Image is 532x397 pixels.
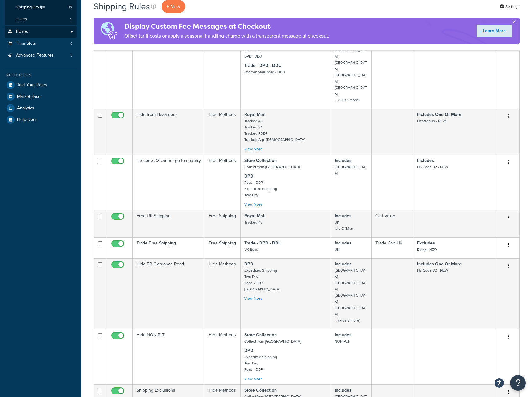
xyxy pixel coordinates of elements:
[244,339,301,344] small: Collect from [GEOGRAPHIC_DATA]
[244,247,258,252] small: UK Road
[17,106,34,111] span: Analytics
[244,347,253,354] strong: DPD
[69,5,72,10] span: 12
[244,47,263,59] small: Road - DDP DPD - DDU
[244,332,277,338] strong: Store Collection
[5,79,77,91] a: Test Your Rates
[16,41,36,46] span: Time Slots
[244,173,253,179] strong: DPD
[205,258,241,329] td: Hide Methods
[335,247,339,252] small: UK
[70,53,72,58] span: 5
[417,261,461,267] strong: Includes One Or More
[335,164,367,176] small: [GEOGRAPHIC_DATA]
[335,387,351,394] strong: Includes
[16,5,45,10] span: Shipping Groups
[417,240,435,246] strong: Excludes
[205,237,241,258] td: Free Shipping
[500,2,520,11] a: Settings
[5,103,77,114] a: Analytics
[244,387,277,394] strong: Store Collection
[244,146,262,152] a: View More
[17,117,37,123] span: Help Docs
[335,332,351,338] strong: Includes
[244,240,281,246] strong: Trade - DPD - DDU
[5,38,77,49] li: Time Slots
[133,38,205,109] td: EU/Customs Fee £25
[205,109,241,155] td: Hide Methods
[5,2,77,13] a: Shipping Groups 12
[244,296,262,301] a: View More
[417,247,437,252] small: Bulky - NEW
[244,164,301,170] small: Collect from [GEOGRAPHIC_DATA]
[124,32,329,40] p: Offset tariff costs or apply a seasonal handling charge with a transparent message at checkout.
[244,157,277,164] strong: Store Collection
[417,157,434,164] strong: Includes
[5,2,77,13] li: Shipping Groups
[94,0,150,13] h1: Shipping Rules
[133,237,205,258] td: Trade Free Shipping
[244,354,277,372] small: Expedited Shipping Two Day Road - DDP
[244,213,266,219] strong: Royal Mail
[244,219,263,225] small: Tracked 48
[335,268,367,323] small: [GEOGRAPHIC_DATA] [GEOGRAPHIC_DATA] [GEOGRAPHIC_DATA] [GEOGRAPHIC_DATA] ... (Plus 8 more)
[5,50,77,61] li: Advanced Features
[16,17,27,22] span: Filters
[335,261,351,267] strong: Includes
[205,155,241,210] td: Hide Methods
[5,114,77,125] a: Help Docs
[5,13,77,25] li: Filters
[70,41,72,46] span: 0
[244,261,253,267] strong: DPD
[335,240,351,246] strong: Includes
[417,164,448,170] small: HS Code 32 - NEW
[244,111,266,118] strong: Royal Mail
[16,29,28,34] span: Boxes
[133,155,205,210] td: HS code 32 cannot go to country
[244,118,305,143] small: Tracked 48 Tracked 24 Tracked PDDP Tracked Age [DEMOGRAPHIC_DATA]
[477,25,512,37] a: Learn More
[5,38,77,49] a: Time Slots 0
[5,50,77,61] a: Advanced Features 5
[205,329,241,384] td: Hide Methods
[510,375,526,391] button: Open Resource Center
[244,202,262,207] a: View More
[244,376,262,382] a: View More
[335,213,351,219] strong: Includes
[124,21,329,32] h4: Display Custom Fee Messages at Checkout
[133,109,205,155] td: Hide from Hazardous
[244,69,285,75] small: International Road - DDU
[244,62,281,69] strong: Trade - DPD - DDU
[417,111,461,118] strong: Includes One Or More
[372,237,413,258] td: Trade Cart UK
[133,258,205,329] td: Hide FR Clearance Road
[5,91,77,102] a: Marketplace
[94,18,124,44] img: duties-banner-06bc72dcb5fe05cb3f9472aba00be2ae8eb53ab6f0d8bb03d382ba314ac3c341.png
[5,73,77,78] div: Resources
[5,26,77,38] a: Boxes
[17,94,41,99] span: Marketplace
[335,157,351,164] strong: Includes
[244,180,277,198] small: Road - DDP Expedited Shipping Two Day
[417,118,446,124] small: Hazardous - NEW
[133,329,205,384] td: Hide NON-PLT
[5,13,77,25] a: Filters 5
[335,219,353,231] small: UK Isle Of Man
[335,47,367,103] small: [GEOGRAPHIC_DATA] [GEOGRAPHIC_DATA] [GEOGRAPHIC_DATA] [GEOGRAPHIC_DATA] ... (Plus 1 more)
[16,53,54,58] span: Advanced Features
[244,268,280,292] small: Expedited Shipping Two Day Road - DDP [GEOGRAPHIC_DATA]
[335,339,350,344] small: NON-PLT
[205,210,241,237] td: Free Shipping
[205,38,241,109] td: Surcharge
[17,83,47,88] span: Test Your Rates
[70,17,72,22] span: 5
[133,210,205,237] td: Free UK Shipping
[372,210,413,237] td: Cart Value
[417,268,448,273] small: HS Code 32 - NEW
